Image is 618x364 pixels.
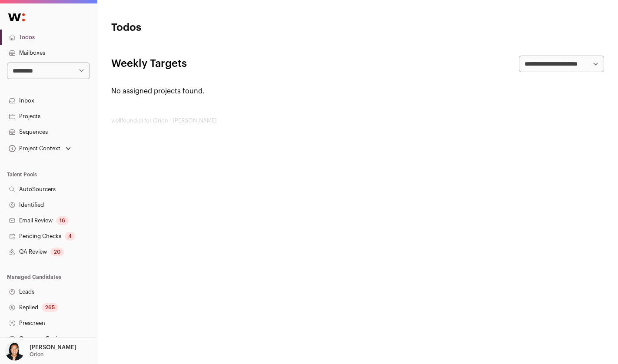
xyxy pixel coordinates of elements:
img: 13709957-medium_jpg [5,341,24,361]
button: Open dropdown [7,142,73,155]
div: Project Context [7,145,60,152]
div: 265 [42,303,58,312]
p: Orion [30,351,43,358]
p: [PERSON_NAME] [30,344,76,351]
button: Open dropdown [3,341,78,361]
div: 4 [65,232,75,241]
div: 20 [50,248,64,256]
div: 16 [56,216,69,225]
img: Wellfound [3,9,30,26]
footer: wellfound:ai for Orion - [PERSON_NAME] [111,117,604,124]
h2: Weekly Targets [111,57,187,71]
p: No assigned projects found. [111,86,604,96]
h1: Todos [111,21,276,35]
